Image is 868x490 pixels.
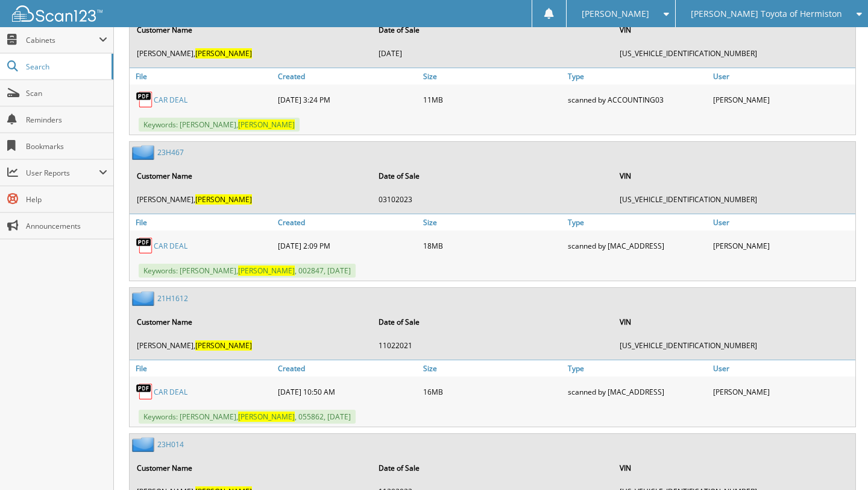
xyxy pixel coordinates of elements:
[131,456,371,480] th: Customer Name
[373,189,613,209] td: 03102023
[614,17,854,42] th: VIN
[275,380,420,404] div: [DATE] 10:50 AM
[132,145,157,160] img: folder2.png
[157,439,184,450] a: 23H014
[130,360,275,377] a: File
[238,412,295,422] span: [PERSON_NAME]
[131,189,371,209] td: [PERSON_NAME],
[132,291,157,306] img: folder2.png
[565,87,710,112] div: scanned by ACCOUNTING03
[420,360,565,377] a: Size
[131,164,371,188] th: Customer Name
[420,234,565,258] div: 18MB
[565,234,710,258] div: scanned by [MAC_ADDRESS]
[12,5,102,22] img: scan123-logo-white.svg
[136,237,154,255] img: PDF.png
[139,410,356,424] span: Keywords: [PERSON_NAME], , 055862, [DATE]
[275,360,420,377] a: Created
[139,118,300,132] span: Keywords: [PERSON_NAME],
[26,88,107,98] span: Scan
[373,456,613,480] th: Date of Sale
[691,10,842,17] span: [PERSON_NAME] Toyota of Hermiston
[710,380,855,404] div: [PERSON_NAME]
[131,336,371,355] td: [PERSON_NAME],
[710,234,855,258] div: [PERSON_NAME]
[275,234,420,258] div: [DATE] 2:09 PM
[131,43,371,63] td: [PERSON_NAME],
[195,48,252,59] span: [PERSON_NAME]
[420,87,565,112] div: 11MB
[373,43,613,63] td: [DATE]
[275,87,420,112] div: [DATE] 3:24 PM
[275,68,420,84] a: Created
[565,214,710,231] a: Type
[614,456,854,480] th: VIN
[139,264,356,278] span: Keywords: [PERSON_NAME], , 002847, [DATE]
[26,115,107,125] span: Reminders
[614,164,854,188] th: VIN
[131,17,371,42] th: Customer Name
[710,87,855,112] div: [PERSON_NAME]
[614,189,854,209] td: [US_VEHICLE_IDENTIFICATION_NUMBER]
[420,380,565,404] div: 16MB
[136,91,154,109] img: PDF.png
[26,194,107,205] span: Help
[157,147,184,157] a: 23H467
[614,43,854,63] td: [US_VEHICLE_IDENTIFICATION_NUMBER]
[130,214,275,231] a: File
[420,68,565,84] a: Size
[373,336,613,355] td: 11022021
[710,214,855,231] a: User
[808,432,868,490] iframe: Chat Widget
[373,17,613,42] th: Date of Sale
[275,214,420,231] a: Created
[26,62,105,72] span: Search
[154,95,187,105] a: CAR DEAL
[132,437,157,452] img: folder2.png
[614,336,854,355] td: [US_VEHICLE_IDENTIFICATION_NUMBER]
[26,35,99,45] span: Cabinets
[195,194,252,205] span: [PERSON_NAME]
[373,164,613,188] th: Date of Sale
[373,310,613,334] th: Date of Sale
[26,221,107,231] span: Announcements
[154,241,187,251] a: CAR DEAL
[195,340,252,351] span: [PERSON_NAME]
[157,293,188,304] a: 21H1612
[710,68,855,84] a: User
[136,383,154,401] img: PDF.png
[565,360,710,377] a: Type
[614,310,854,334] th: VIN
[154,387,187,397] a: CAR DEAL
[26,168,99,178] span: User Reports
[238,266,295,276] span: [PERSON_NAME]
[710,360,855,377] a: User
[26,141,107,151] span: Bookmarks
[582,10,649,17] span: [PERSON_NAME]
[238,119,295,130] span: [PERSON_NAME]
[565,380,710,404] div: scanned by [MAC_ADDRESS]
[420,214,565,231] a: Size
[565,68,710,84] a: Type
[131,310,371,334] th: Customer Name
[130,68,275,84] a: File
